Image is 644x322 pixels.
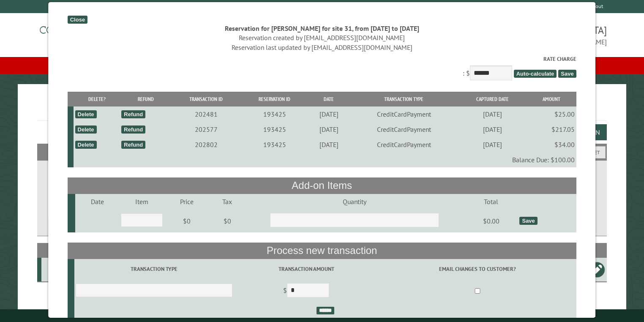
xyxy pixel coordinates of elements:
[235,265,378,273] label: Transaction Amount
[210,194,245,209] td: Tax
[120,194,164,209] td: Item
[68,43,576,52] div: Reservation last updated by [EMAIL_ADDRESS][DOMAIN_NAME]
[120,92,171,106] th: Refund
[76,265,232,273] label: Transaction Type
[514,70,557,78] span: Auto-calculate
[234,279,379,303] td: $
[241,92,308,106] th: Reservation ID
[164,209,210,233] td: $0
[241,137,308,152] td: 193425
[241,106,308,122] td: 193425
[68,243,576,259] th: Process new transaction
[458,92,527,106] th: Captured Date
[68,24,576,33] div: Reservation for [PERSON_NAME] for site 31, from [DATE] to [DATE]
[464,209,518,233] td: $0.00
[37,16,143,49] img: Campground Commander
[210,209,245,233] td: $0
[45,265,74,274] div: 31
[37,98,607,121] h1: Reservations
[171,106,241,122] td: 202481
[308,92,349,106] th: Date
[75,110,97,118] div: Delete
[122,141,146,149] div: Refund
[75,194,120,209] td: Date
[349,92,458,106] th: Transaction Type
[75,126,97,134] div: Delete
[164,194,210,209] td: Price
[380,265,575,273] label: Email changes to customer?
[68,55,576,82] div: : $
[274,313,370,318] small: © Campground Commander LLC. All rights reserved.
[122,110,146,118] div: Refund
[171,92,241,106] th: Transaction ID
[527,137,576,152] td: $34.00
[75,141,97,149] div: Delete
[559,70,576,78] span: Save
[241,122,308,137] td: 193425
[245,194,464,209] td: Quantity
[308,122,349,137] td: [DATE]
[68,55,576,63] label: Rate Charge
[349,106,458,122] td: CreditCardPayment
[68,16,87,24] div: Close
[308,106,349,122] td: [DATE]
[68,33,576,42] div: Reservation created by [EMAIL_ADDRESS][DOMAIN_NAME]
[458,106,527,122] td: [DATE]
[520,217,538,225] div: Save
[171,137,241,152] td: 202802
[68,177,576,194] th: Add-on Items
[37,144,607,160] h2: Filters
[349,122,458,137] td: CreditCardPayment
[458,122,527,137] td: [DATE]
[74,92,120,106] th: Delete?
[527,92,576,106] th: Amount
[527,122,576,137] td: $217.05
[349,137,458,152] td: CreditCardPayment
[464,194,518,209] td: Total
[41,243,75,258] th: Site
[527,106,576,122] td: $25.00
[308,137,349,152] td: [DATE]
[74,152,576,167] td: Balance Due: $100.00
[458,137,527,152] td: [DATE]
[122,126,146,134] div: Refund
[171,122,241,137] td: 202577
